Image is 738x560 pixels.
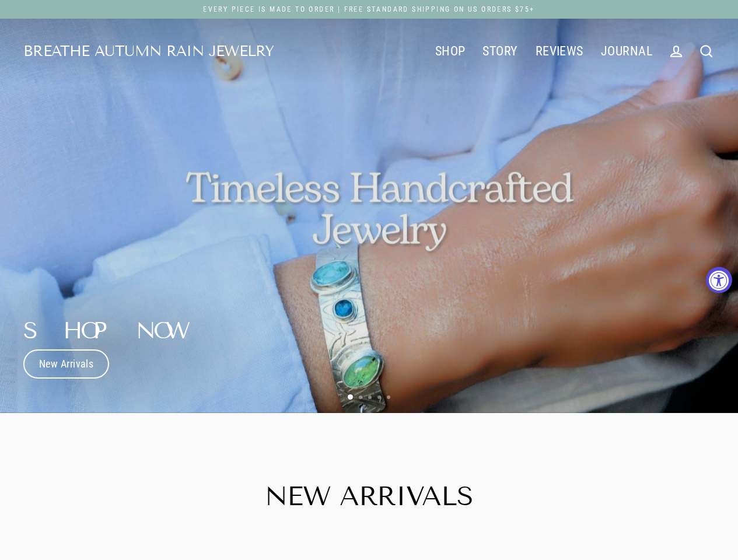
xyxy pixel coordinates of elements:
h2: Shop Now [23,319,177,342]
a: SHOP [426,37,474,66]
a: JOURNAL [592,37,661,66]
li: Page dot 5 [387,395,390,399]
a: STORY [474,37,526,66]
li: Page dot 2 [359,395,362,399]
a: Breathe Autumn Rain Jewelry [23,44,274,59]
li: Page dot 4 [377,395,381,399]
a: New Arrivals [23,349,109,379]
a: REVIEWS [527,37,592,66]
li: Page dot 1 [348,394,353,400]
button: Accessibility Widget, click to open [706,267,732,293]
li: Page dot 3 [368,395,372,399]
div: Primary [274,36,661,66]
h2: New Arrivals [23,483,715,510]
